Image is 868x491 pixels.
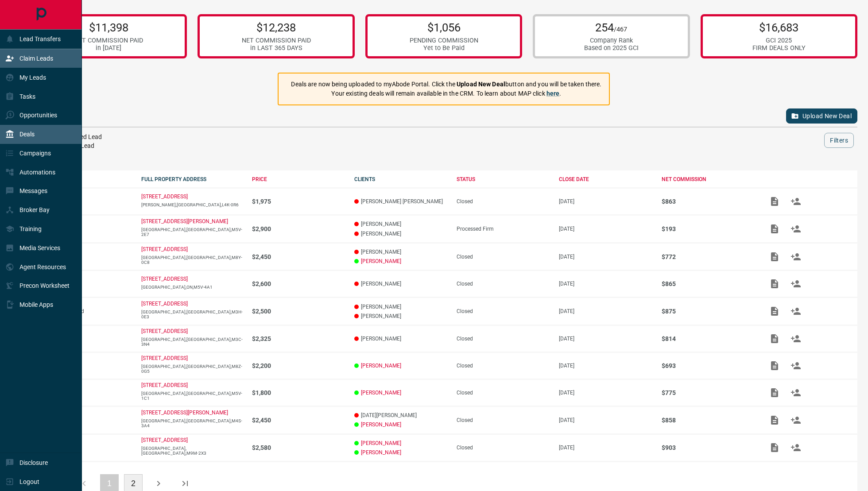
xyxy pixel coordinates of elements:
p: [PERSON_NAME] [354,221,448,227]
p: [GEOGRAPHIC_DATA],[GEOGRAPHIC_DATA],M3H-0E3 [141,309,243,319]
span: Add / View Documents [764,253,785,259]
div: CLIENTS [354,176,448,182]
p: $16,683 [752,21,806,34]
span: Add / View Documents [764,198,785,204]
p: [DATE][PERSON_NAME] [354,412,448,418]
span: Add / View Documents [764,225,785,232]
span: Match Clients [785,281,806,287]
p: [STREET_ADDRESS][PERSON_NAME] [141,410,228,416]
span: Match Clients [785,308,806,314]
div: Based on 2025 GCI [584,44,639,52]
div: Closed [457,281,550,287]
p: [PERSON_NAME] [354,336,448,342]
p: [DATE] [559,226,652,232]
span: Match Clients [785,362,806,368]
div: Processed Firm [457,226,550,232]
span: Add / View Documents [764,389,785,395]
p: [GEOGRAPHIC_DATA],[GEOGRAPHIC_DATA],M3C-3N4 [141,337,243,347]
a: [STREET_ADDRESS] [141,328,188,334]
div: in [DATE] [74,44,143,52]
div: Closed [457,254,550,260]
div: PRICE [252,176,345,182]
p: Lease - Double End [39,308,132,314]
div: Closed [457,308,550,314]
p: Lease - Co-Op [39,417,132,423]
p: [PERSON_NAME] [354,281,448,287]
span: Match Clients [785,417,806,423]
p: $2,580 [252,444,345,451]
p: [GEOGRAPHIC_DATA],ON,M5V-4A1 [141,285,243,290]
p: [DATE] [559,445,652,451]
p: $863 [662,198,755,205]
div: NET COMMISSION PAID [74,37,143,44]
p: [PERSON_NAME] [PERSON_NAME] [354,198,448,205]
p: $12,238 [242,21,311,34]
p: $2,200 [252,362,345,369]
div: PENDING COMMISSION [410,37,478,44]
span: Add / View Documents [764,444,785,450]
p: [STREET_ADDRESS] [141,276,188,282]
p: [GEOGRAPHIC_DATA],[GEOGRAPHIC_DATA],M9M-2X3 [141,446,243,456]
span: Add / View Documents [764,335,785,341]
p: $2,450 [252,253,345,260]
p: $875 [662,308,755,315]
div: STATUS [457,176,550,182]
p: $1,056 [410,21,478,34]
span: Add / View Documents [764,281,785,287]
p: $2,600 [252,280,345,287]
button: Upload New Deal [786,108,857,124]
p: $814 [662,335,755,342]
p: [DATE] [559,417,652,423]
a: [PERSON_NAME] [361,390,401,396]
div: Closed [457,198,550,205]
a: [STREET_ADDRESS] [141,301,188,307]
p: Lease - Co-Op [39,198,132,205]
span: Match Clients [785,225,806,232]
p: Lease - Co-Op [39,281,132,287]
div: in LAST 365 DAYS [242,44,311,52]
div: Closed [457,390,550,396]
p: $2,325 [252,335,345,342]
p: [PERSON_NAME],[GEOGRAPHIC_DATA],L4K-0R6 [141,202,243,207]
p: [DATE] [559,281,652,287]
button: Filters [824,133,854,148]
a: [STREET_ADDRESS] [141,437,188,443]
span: /467 [614,26,627,33]
a: [PERSON_NAME] [361,363,401,369]
p: Lease - Co-Op [39,363,132,369]
p: $11,398 [74,21,143,34]
a: [STREET_ADDRESS] [141,382,188,388]
a: [STREET_ADDRESS][PERSON_NAME] [141,218,228,224]
p: [PERSON_NAME] [354,231,448,237]
p: $865 [662,280,755,287]
p: [DATE] [559,363,652,369]
a: [PERSON_NAME] [361,258,401,264]
div: NET COMMISSION PAID [242,37,311,44]
p: [PERSON_NAME] [354,304,448,310]
div: Closed [457,363,550,369]
span: Add / View Documents [764,362,785,368]
a: [STREET_ADDRESS] [141,355,188,361]
p: 254 [584,21,639,34]
p: $1,975 [252,198,345,205]
p: $693 [662,362,755,369]
p: $2,450 [252,417,345,424]
span: Add / View Documents [764,308,785,314]
p: [PERSON_NAME] [354,249,448,255]
p: [GEOGRAPHIC_DATA],[GEOGRAPHIC_DATA],M5V-1C1 [141,391,243,401]
a: [STREET_ADDRESS] [141,246,188,252]
div: Yet to Be Paid [410,44,478,52]
p: [GEOGRAPHIC_DATA],[GEOGRAPHIC_DATA],M4S-3A4 [141,418,243,428]
span: Match Clients [785,198,806,204]
a: [STREET_ADDRESS] [141,193,188,200]
div: Company Rank [584,37,639,44]
p: $193 [662,225,755,232]
span: Match Clients [785,253,806,259]
span: Match Clients [785,335,806,341]
a: [PERSON_NAME] [361,421,401,428]
p: $858 [662,417,755,424]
